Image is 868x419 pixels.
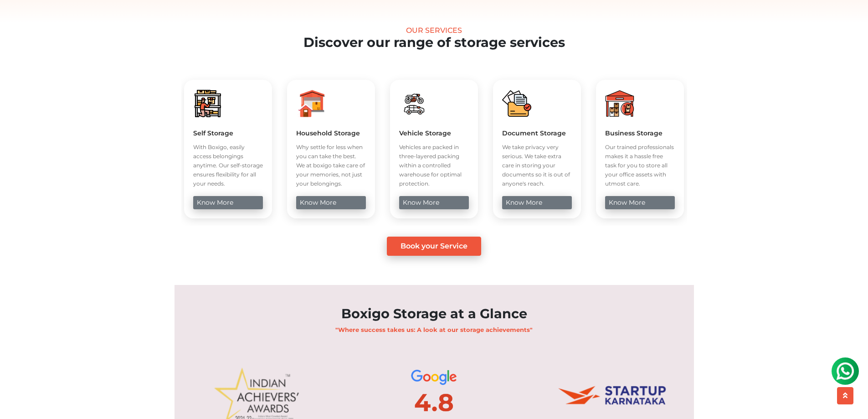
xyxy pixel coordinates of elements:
[9,9,27,27] img: whatsapp-icon.svg
[502,143,572,188] p: We take privacy very serious. We take extra care in storing your documents so it is out of anyone...
[605,129,675,137] h5: Business Storage
[399,129,469,137] h5: Vehicle Storage
[193,143,263,188] p: With Boxigo, easily access belongings anytime. Our self-storage ensures flexibility for all your ...
[387,237,481,256] a: Book your Service
[605,143,675,188] p: Our trained professionals makes it a hassle free task for you to store all your office assets wit...
[296,143,366,188] p: Why settle for less when you can take the best. We at boxigo take care of your memories, not just...
[335,326,533,333] b: "Where success takes us: A look at our storage achievements"
[35,26,833,35] div: Our Services
[399,89,428,118] img: boxigo_packers_and_movers_huge_savings
[175,306,694,322] h2: Boxigo Storage at a Glance
[502,129,572,137] h5: Document Storage
[193,196,263,209] a: know more
[502,89,531,118] img: boxigo_packers_and_movers_huge_savings
[399,196,469,209] a: know more
[837,387,853,404] button: scroll up
[193,129,263,137] h5: Self Storage
[296,196,366,209] a: know more
[35,35,833,51] h2: Discover our range of storage services
[605,196,675,209] a: know more
[399,143,469,188] p: Vehicles are packed in three-layered packing within a controlled warehouse for optimal protection.
[296,89,325,118] img: boxigo_packers_and_movers_huge_savings
[296,129,366,137] h5: Household Storage
[193,89,222,118] img: boxigo_packers_and_movers_huge_savings
[502,196,572,209] a: know more
[605,89,634,118] img: boxigo_packers_and_movers_huge_savings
